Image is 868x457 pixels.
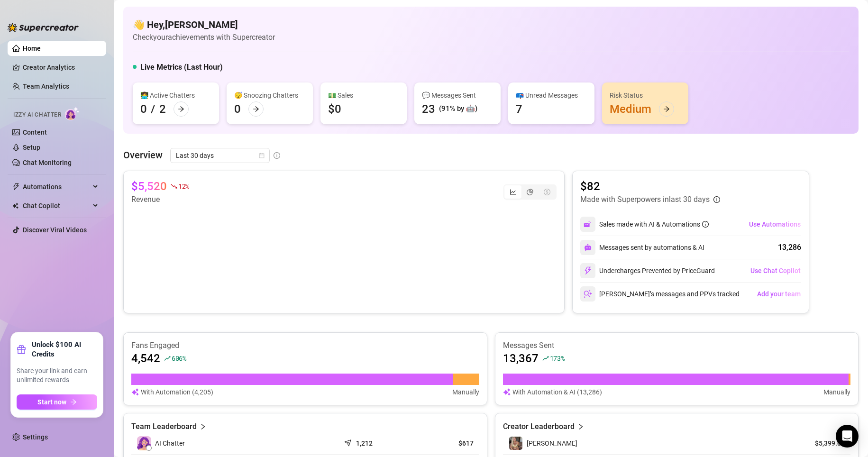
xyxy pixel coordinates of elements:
button: Add your team [757,286,801,302]
span: Start now [37,398,66,406]
div: [PERSON_NAME]’s messages and PPVs tracked [580,286,740,302]
span: info-circle [702,221,709,228]
div: $0 [328,101,341,117]
span: calendar [259,153,265,158]
img: svg%3e [131,387,139,397]
article: With Automation (4,205) [141,387,213,397]
article: 4,542 [131,351,160,366]
div: 👩‍💻 Active Chatters [140,90,211,101]
img: svg%3e [584,290,592,298]
span: Share your link and earn unlimited rewards [17,366,97,385]
a: Home [23,45,41,52]
a: Content [23,128,47,136]
article: $617 [415,439,474,448]
span: arrow-right [70,399,77,405]
div: 0 [140,101,147,117]
span: info-circle [274,152,280,159]
span: arrow-right [178,106,184,112]
article: Manually [823,387,850,397]
span: right [200,421,206,432]
span: Use Chat Copilot [750,267,801,274]
h5: Live Metrics (Last Hour) [140,62,223,73]
article: Manually [452,387,479,397]
span: send [344,437,354,447]
article: $5,520 [131,179,167,194]
img: logo-BBDzfeDw.svg [8,23,79,32]
span: line-chart [510,189,516,195]
div: 7 [516,101,522,117]
div: (91% by 🤖) [439,103,477,115]
span: gift [17,345,26,354]
span: dollar-circle [544,189,550,195]
img: Anne [509,437,522,450]
article: Creator Leaderboard [503,421,575,432]
div: Undercharges Prevented by PriceGuard [580,263,715,278]
div: Risk Status [610,90,681,101]
span: Add your team [757,290,801,298]
span: arrow-right [663,106,670,112]
img: svg%3e [584,244,592,251]
span: 12 % [178,182,189,191]
div: 23 [422,101,435,117]
img: AI Chatter [65,107,80,120]
div: segmented control [503,184,557,200]
article: 13,367 [503,351,539,366]
article: Fans Engaged [131,340,479,351]
span: thunderbolt [12,183,20,191]
span: [PERSON_NAME] [527,439,577,447]
div: 0 [234,101,241,117]
span: rise [542,355,549,362]
article: $82 [580,179,720,194]
span: pie-chart [527,189,533,195]
span: Automations [23,179,90,194]
span: right [577,421,584,432]
article: Check your achievements with Supercreator [133,31,275,43]
h4: 👋 Hey, [PERSON_NAME] [133,18,275,31]
div: 2 [159,101,166,117]
span: arrow-right [253,106,259,112]
a: Discover Viral Videos [23,226,87,234]
img: svg%3e [584,220,592,228]
span: Use Automations [749,220,801,228]
a: Settings [23,433,48,441]
span: rise [164,355,171,362]
article: 1,212 [356,439,373,448]
span: AI Chatter [155,438,185,448]
div: 💬 Messages Sent [422,90,493,101]
button: Use Chat Copilot [750,263,801,278]
a: Chat Monitoring [23,159,72,166]
img: izzy-ai-chatter-avatar-DDCN_rTZ.svg [137,436,151,450]
span: Chat Copilot [23,198,90,213]
button: Use Automations [749,217,801,232]
div: Open Intercom Messenger [836,425,859,448]
article: Overview [123,148,163,162]
span: 606 % [172,354,186,363]
img: svg%3e [503,387,511,397]
button: Start nowarrow-right [17,394,97,410]
div: Messages sent by automations & AI [580,240,704,255]
span: Last 30 days [176,148,264,163]
div: Sales made with AI & Automations [599,219,709,229]
span: Izzy AI Chatter [13,110,61,119]
article: $5,399.01 [802,439,845,448]
div: 13,286 [778,242,801,253]
img: Chat Copilot [12,202,18,209]
a: Creator Analytics [23,60,99,75]
article: Team Leaderboard [131,421,197,432]
article: Revenue [131,194,189,205]
img: svg%3e [584,266,592,275]
article: Made with Superpowers in last 30 days [580,194,710,205]
a: Team Analytics [23,82,69,90]
div: 📪 Unread Messages [516,90,587,101]
a: Setup [23,144,40,151]
div: 💵 Sales [328,90,399,101]
article: Messages Sent [503,340,851,351]
article: With Automation & AI (13,286) [512,387,602,397]
span: fall [171,183,177,190]
div: 😴 Snoozing Chatters [234,90,305,101]
strong: Unlock $100 AI Credits [32,340,97,359]
span: info-circle [713,196,720,203]
span: 173 % [550,354,565,363]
